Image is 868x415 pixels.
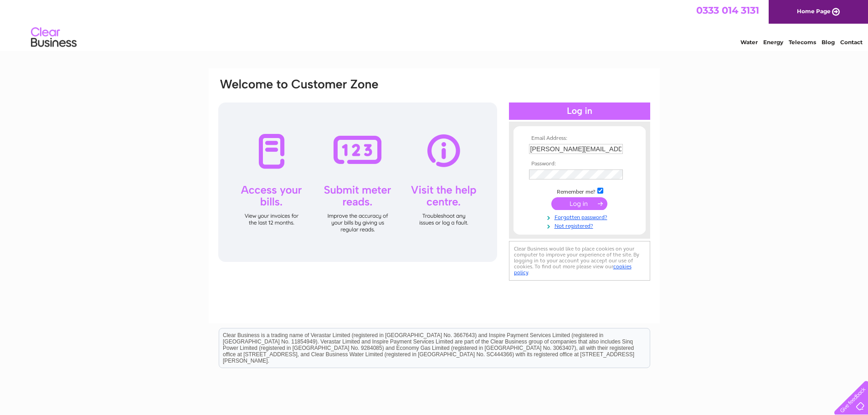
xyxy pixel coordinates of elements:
[527,186,632,195] td: Remember me?
[509,241,650,281] div: Clear Business would like to place cookies on your computer to improve your experience of the sit...
[740,39,758,46] a: Water
[789,39,816,46] a: Telecoms
[527,135,632,142] th: Email Address:
[551,197,607,210] input: Submit
[840,39,863,46] a: Contact
[514,263,632,276] a: cookies policy
[529,212,632,221] a: Forgotten password?
[529,221,632,230] a: Not registered?
[763,39,783,46] a: Energy
[696,5,759,16] a: 0333 014 3131
[31,24,77,51] img: logo.png
[219,5,650,44] div: Clear Business is a trading name of Verastar Limited (registered in [GEOGRAPHIC_DATA] No. 3667643...
[527,161,632,167] th: Password:
[822,39,835,46] a: Blog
